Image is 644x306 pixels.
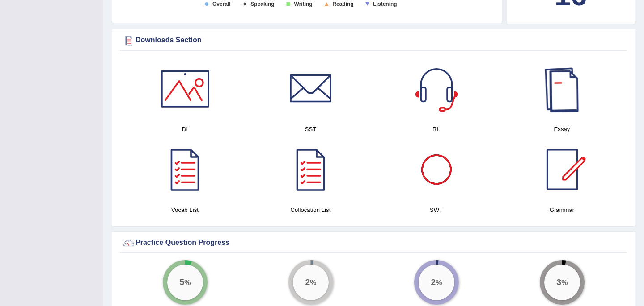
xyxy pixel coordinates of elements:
[305,277,310,287] big: 2
[378,205,495,215] h4: SWT
[167,265,203,300] div: %
[127,205,243,215] h4: Vocab List
[212,1,231,7] tspan: Overall
[378,124,495,134] h4: RL
[556,277,561,287] big: 3
[127,124,243,134] h4: DI
[250,1,274,7] tspan: Speaking
[252,124,369,134] h4: SST
[293,265,329,300] div: %
[544,265,580,300] div: %
[419,265,454,300] div: %
[504,205,620,215] h4: Grammar
[431,277,436,287] big: 2
[252,205,369,215] h4: Collocation List
[179,277,184,287] big: 5
[294,1,313,7] tspan: Writing
[504,124,620,134] h4: Essay
[332,1,353,7] tspan: Reading
[122,236,625,250] div: Practice Question Progress
[122,34,625,47] div: Downloads Section
[373,1,397,7] tspan: Listening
